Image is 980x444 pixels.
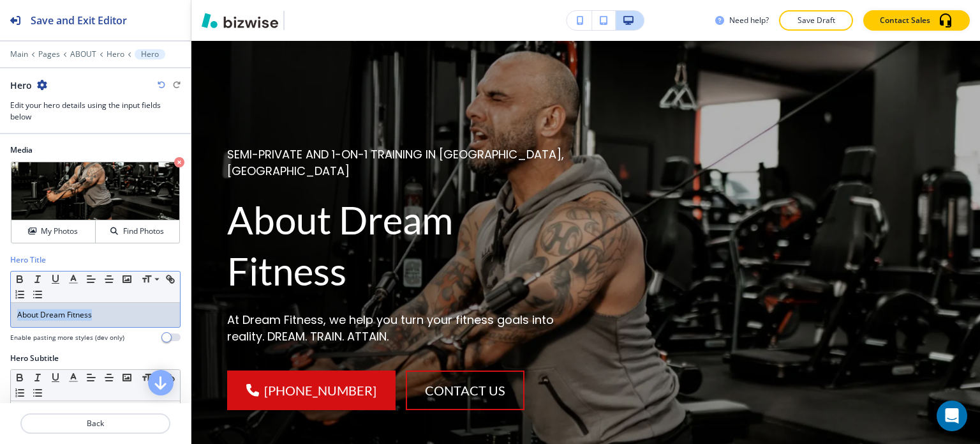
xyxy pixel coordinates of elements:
[31,13,127,28] h2: Save and Exit Editor
[38,50,60,59] button: Pages
[227,312,570,345] p: At Dream Fitness, we help you turn your fitness goals into reality. DREAM. TRAIN. ATTAIN.
[141,50,159,59] p: Hero
[202,13,278,28] img: Bizwise Logo
[10,50,28,59] button: Main
[863,10,970,31] button: Contact Sales
[796,15,836,26] p: Save Draft
[107,50,124,59] button: Hero
[20,413,170,434] button: Back
[10,79,32,92] h2: Hero
[729,15,769,26] h3: Need help?
[123,226,164,237] h4: Find Photos
[22,418,169,429] p: Back
[96,220,179,243] button: Find Photos
[11,220,96,243] button: My Photos
[880,15,930,26] p: Contact Sales
[10,161,181,244] div: My PhotosFind Photos
[10,100,181,123] h3: Edit your hero details using the input fields below
[10,144,181,156] h2: Media
[135,49,165,59] button: Hero
[17,309,174,321] p: About Dream Fitness
[227,195,570,297] p: About Dream Fitness
[290,15,324,26] img: Your Logo
[41,226,78,237] h4: My Photos
[406,371,524,410] button: cONTACT uS
[227,371,396,410] a: [PHONE_NUMBER]
[10,353,59,364] h2: Hero Subtitle
[70,50,96,59] button: ABOUT
[10,254,46,266] h2: Hero Title
[779,10,853,31] button: Save Draft
[10,333,124,342] h4: Enable pasting more styles (dev only)
[227,146,570,180] p: SEMI-PRIVATE AND 1-ON-1 TRAINING IN [GEOGRAPHIC_DATA], [GEOGRAPHIC_DATA]
[937,401,967,431] div: Open Intercom Messenger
